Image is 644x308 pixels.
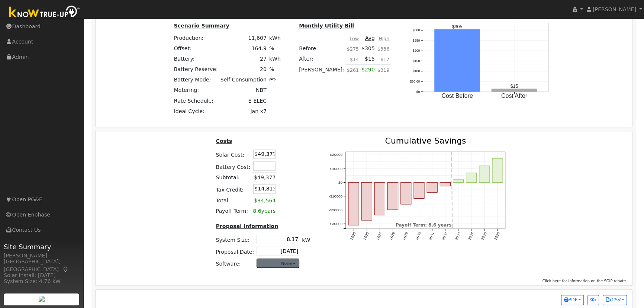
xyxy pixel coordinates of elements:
td: Battery: [173,54,219,64]
td: $17 [376,54,390,64]
div: [PERSON_NAME] [4,252,80,260]
text: 2026 [363,231,370,241]
button: PDF [561,295,584,305]
td: Battery Mode: [173,75,219,85]
img: Know True-Up [6,4,84,21]
td: kWh [268,54,282,64]
rect: onclick="" [361,182,372,220]
text: 2029 [402,231,409,241]
img: retrieve [39,296,45,302]
td: $34,564 [252,195,277,206]
td: $319 [376,64,390,79]
span: 8.6 [253,208,261,214]
button: None [257,259,299,268]
u: Avg [365,35,375,41]
text: 2025 [350,231,357,241]
td: Metering: [173,85,219,96]
button: CSV [603,295,627,305]
text: $0 [338,180,343,184]
rect: onclick="" [479,166,490,182]
td: $275 [345,43,360,54]
td: Payoff Term: [215,206,252,216]
text: $200 [413,49,420,52]
text: 2033 [454,231,462,241]
rect: onclick="" [492,89,537,92]
text: $0 [416,90,420,94]
td: Tax Credit: [215,183,252,195]
text: $305 [452,24,463,29]
text: $300 [413,28,420,32]
text: 2032 [441,231,448,241]
rect: onclick="" [466,173,477,182]
text: Payoff Term: 8.6 years [396,222,452,228]
text: $50.00 [410,80,420,83]
u: Costs [216,138,232,144]
td: Offset: [173,43,219,54]
td: Before: [298,43,346,54]
td: Production: [173,33,219,43]
button: Generate Report Link [587,295,599,305]
u: Proposal Information [216,223,278,229]
text: 2028 [389,231,396,241]
td: Subtotal: [215,172,252,183]
td: E-ELEC [219,96,268,106]
rect: onclick="" [427,182,438,192]
td: years [252,206,277,216]
span: [PERSON_NAME] [593,6,636,12]
text: $15 [511,84,518,89]
rect: onclick="" [388,182,398,210]
text: -$20000 [329,208,342,212]
rect: onclick="" [440,182,451,186]
td: $336 [376,43,390,54]
rect: onclick="" [375,182,385,215]
td: Battery Reserve: [173,64,219,75]
span: Site Summary [4,242,80,252]
td: After: [298,54,346,64]
div: Solar Install: [DATE] [4,272,80,279]
text: $10000 [330,166,343,170]
text: $150 [413,59,420,63]
u: Low [350,36,359,41]
td: $14 [345,54,360,64]
td: $305 [360,43,376,54]
text: 2035 [480,231,488,241]
td: 164.9 [219,43,268,54]
text: 2027 [376,231,383,241]
td: % [268,43,282,54]
div: [GEOGRAPHIC_DATA], [GEOGRAPHIC_DATA] [4,258,80,273]
td: Ideal Cycle: [173,106,219,116]
text: 2031 [428,231,435,241]
td: Battery Cost: [215,160,252,173]
text: 2030 [415,231,422,241]
td: kWh [268,33,282,43]
text: -$10000 [329,194,342,198]
td: $261 [345,64,360,79]
td: % [268,64,282,75]
text: Cost After [501,93,528,99]
rect: onclick="" [348,182,359,225]
text: Cumulative Savings [385,136,466,145]
td: $49,377 [252,172,277,183]
text: 2034 [467,231,475,241]
td: NBT [219,85,268,96]
text: $250 [413,39,420,42]
rect: onclick="" [414,182,424,198]
td: $15 [360,54,376,64]
td: kW [301,233,312,245]
text: -$30000 [329,221,342,225]
td: 11,607 [219,33,268,43]
span: PDF [564,297,577,302]
td: Rate Schedule: [173,96,219,106]
text: $20000 [330,153,343,157]
a: Map [62,266,69,272]
span: Click here for information on the SGIP rebate. [542,279,627,283]
rect: onclick="" [493,158,503,182]
td: 20 [219,64,268,75]
td: [PERSON_NAME]: [298,64,346,79]
u: High [379,36,389,41]
div: System Size: 4.76 kW [4,277,80,285]
text: Cost Before [441,93,473,99]
td: Proposal Date: [215,245,255,257]
u: Scenario Summary [174,23,229,29]
td: Solar Cost: [215,148,252,160]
